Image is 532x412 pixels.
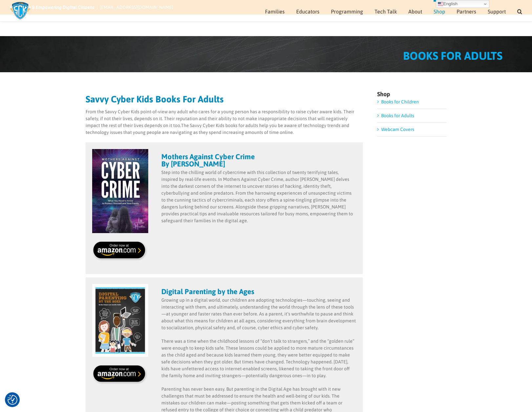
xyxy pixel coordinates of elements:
[161,297,356,331] p: Growing up in a digital world, our children are adopting technologies—touching, seeing and intera...
[403,49,502,62] span: BOOKS FOR ADULTS
[8,395,17,405] img: Revisit consent button
[86,109,210,114] span: From the Savvy Cyber Kids point-of-view any adult who cares
[86,109,354,128] span: for a young person has a responsibility to raise cyber aware kids. Their safety, if not their liv...
[8,395,17,405] button: Consent Preferences
[86,94,224,104] strong: Savvy Cyber Kids Books For Adults
[161,169,356,224] p: Step into the chilling world of cybercrime with this collection of twenty terrifying tales, inspi...
[161,152,255,168] strong: Mothers Against Cyber Crime By [PERSON_NAME]
[92,284,148,357] img: Digital Parenting by the Ages
[331,9,363,14] span: Programming
[408,9,422,14] span: About
[457,9,476,14] span: Partners
[381,127,414,132] a: Webcam Covers
[144,123,181,128] span: depends on it too.
[161,338,356,379] p: There was a time when the childhood lessons of “don’t talk to strangers,” and the “golden rule” w...
[10,2,31,20] img: Savvy Cyber Kids Logo
[377,91,446,97] h4: Shop
[86,123,349,135] span: The Savvy Cyber Kids books for adults help you be aware of technology trends and technology issue...
[375,9,397,14] span: Tech Talk
[296,9,319,14] span: Educators
[161,287,254,296] strong: Digital Parenting by the Ages
[438,1,443,7] img: en
[92,240,148,261] img: Order on Amazon!
[381,99,419,104] a: Books for Children
[92,364,148,384] img: Order on Amazon!
[488,9,506,14] span: Support
[381,113,414,118] a: Books for Adults
[265,9,285,14] span: Families
[434,9,445,14] span: Shop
